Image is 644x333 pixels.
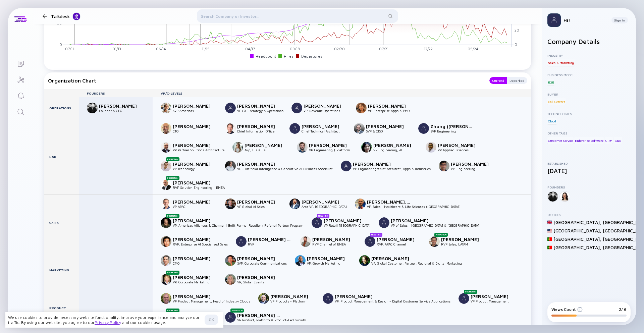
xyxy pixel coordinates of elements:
[237,129,281,133] div: Chief Information Officer
[430,129,475,133] div: SVP Engineering
[295,255,306,266] img: Kyle Sutton picture
[367,199,411,205] div: [PERSON_NAME], MHA
[237,123,281,129] div: [PERSON_NAME]
[173,293,217,299] div: [PERSON_NAME]
[366,129,410,133] div: SVP & CISO
[225,161,236,171] img: Pedro Andrade picture
[8,55,33,71] a: Lists
[439,161,449,171] img: Sridhar Gaddipati picture
[289,123,300,134] img: Suresh Bhandarkar picture
[248,242,292,246] div: RVP
[65,47,74,51] tspan: 07/11
[173,261,217,265] div: CMO
[334,47,345,51] tspan: 02/20
[156,47,166,51] tspan: 06/14
[304,103,348,109] div: [PERSON_NAME]
[438,142,482,148] div: [PERSON_NAME]
[173,103,217,109] div: [PERSON_NAME]
[302,205,347,209] div: Area VP, [GEOGRAPHIC_DATA]
[248,236,292,242] div: [PERSON_NAME] [PERSON_NAME]
[368,109,412,113] div: VP, Enterprise Apps & PMO
[468,47,478,51] tspan: 05/24
[173,299,250,303] div: VP Product Management; Head of Industry Clouds
[173,218,217,223] div: [PERSON_NAME]
[237,167,333,171] div: VP - Artificial Intelligence & Generative AI Business Specialist
[8,103,33,119] a: Search
[173,236,217,242] div: [PERSON_NAME]
[173,223,304,227] div: VP, Americas Alliances & Channel | Built Formal Reseller / Referral Partner Program
[270,299,315,303] div: VP Products - Platform
[547,53,631,57] div: Industry
[300,236,311,247] img: Niall M. picture
[173,142,217,148] div: [PERSON_NAME]
[245,142,289,148] div: [PERSON_NAME]
[605,137,613,144] div: CRM
[225,123,236,134] img: Jeff Haslem picture
[237,256,281,261] div: [PERSON_NAME]
[341,161,352,171] img: Stanley Wang picture
[161,236,171,247] img: Patrick Yoon picture
[297,142,308,153] img: Filipe Lima picture
[230,309,244,313] div: Promotion
[166,309,179,313] div: Promotion
[317,214,329,218] div: New Hire
[471,293,515,299] div: [PERSON_NAME]
[99,109,143,113] div: Founder & CEO
[173,280,217,284] div: VP, Corporate Marketing
[173,185,225,189] div: RVP Solution Engineering - EMEA
[173,274,217,280] div: [PERSON_NAME]
[44,195,79,251] div: Sales
[429,236,440,247] img: Felipe de Albuquerque picture
[173,242,228,246] div: RVP, Enterprise AI Specialized Sales
[307,261,351,265] div: VP, Growth Marketing
[173,256,217,261] div: [PERSON_NAME]
[237,205,281,209] div: VP Global AI Sales
[547,112,631,116] div: Technologies
[547,167,631,174] div: [DATE]
[237,261,287,265] div: SVP, Corporate Communications
[434,233,448,237] div: Promotion
[270,293,315,299] div: [PERSON_NAME]
[373,142,418,148] div: [PERSON_NAME]
[87,103,98,113] img: Tiago Paiva picture
[173,199,217,205] div: [PERSON_NAME]
[553,236,601,242] div: [GEOGRAPHIC_DATA] ,
[553,228,601,233] div: [GEOGRAPHIC_DATA] ,
[354,123,365,134] img: Mike Gibson picture
[173,161,217,167] div: [PERSON_NAME]
[225,312,236,323] img: Rui Melo Biscaia picture
[547,98,566,105] div: Call Centers
[379,47,388,51] tspan: 07/21
[515,28,519,32] tspan: 20
[459,293,469,304] img: Richard Lawrence picture
[205,315,218,325] button: OK
[173,167,217,171] div: VP Technology
[489,77,507,84] button: Current
[619,307,627,312] div: 2/ 6
[59,42,62,46] tspan: 0
[441,236,485,242] div: [PERSON_NAME]
[161,255,171,266] img: Neville Letzerich picture
[515,42,517,46] tspan: 0
[324,223,371,227] div: VP Retail [GEOGRAPHIC_DATA]
[547,131,631,135] div: Other Tags
[441,242,485,246] div: RVP Sales, LATAM
[547,161,631,165] div: Established
[547,59,575,66] div: Sales & Marketing
[161,293,171,304] img: Rohit Madhavarapu picture
[547,220,552,225] img: United Kingdom Flag
[202,47,210,51] tspan: 11/15
[547,213,631,217] div: Offices
[371,261,462,265] div: VP, Global Customer, Partner, Regional & Digital Marketing
[547,79,554,86] div: B2B
[553,219,601,225] div: [GEOGRAPHIC_DATA] ,
[166,214,179,218] div: Promotion
[225,103,236,113] img: Erik Axton picture
[551,307,583,312] div: Views Count
[391,223,479,227] div: VP of Sales - [GEOGRAPHIC_DATA] & [GEOGRAPHIC_DATA]
[368,103,412,109] div: [PERSON_NAME]
[424,47,433,51] tspan: 12/22
[161,217,171,228] img: Kimberly Glennon picture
